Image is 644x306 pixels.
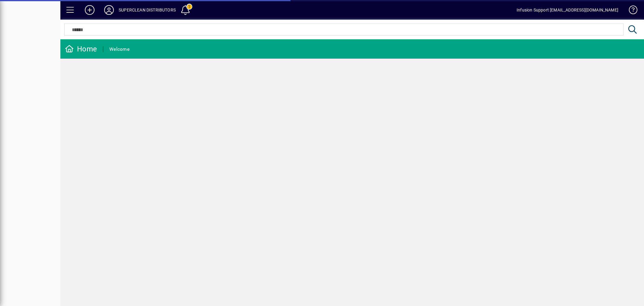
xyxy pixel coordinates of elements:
div: Welcome [109,44,130,54]
div: Infusion Support [EMAIL_ADDRESS][DOMAIN_NAME] [517,5,618,15]
div: SUPERCLEAN DISTRIBUTORS [119,5,176,15]
button: Add [80,5,99,15]
div: Home [65,44,97,54]
a: Knowledge Base [624,1,636,21]
button: Profile [99,5,119,15]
